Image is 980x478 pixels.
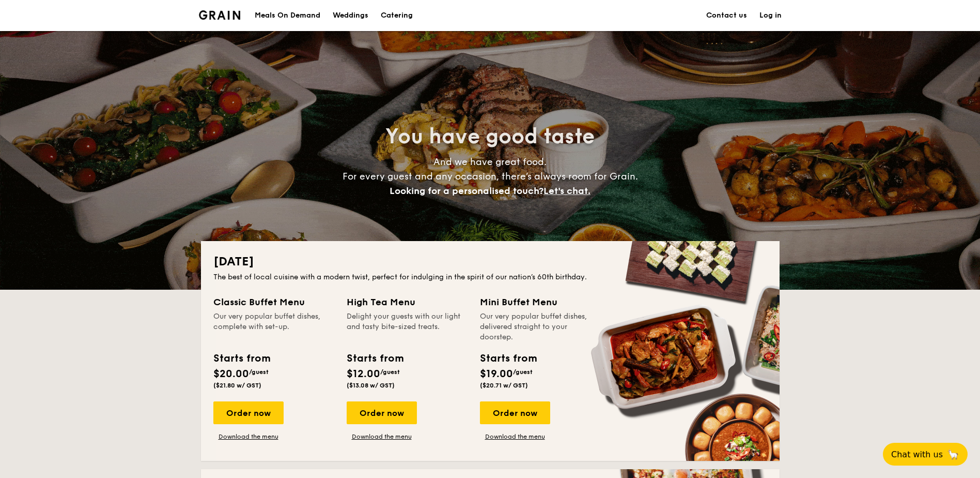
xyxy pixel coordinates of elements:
[390,185,543,197] span: Looking for a personalised touch?
[347,382,395,389] span: ($13.08 w/ GST)
[480,311,601,342] div: Our very popular buffet dishes, delivered straight to your doorstep.
[213,432,284,441] a: Download the menu
[347,401,417,424] div: Order now
[199,10,241,20] a: Logotype
[213,368,249,380] span: $20.00
[343,156,638,197] span: And we have great food. For every guest and any occasion, there’s always room for Grain.
[480,401,550,424] div: Order now
[480,295,601,309] div: Mini Buffet Menu
[480,368,513,380] span: $19.00
[480,432,550,441] a: Download the menu
[883,443,968,466] button: Chat with us🦙
[213,351,270,366] div: Starts from
[480,351,536,366] div: Starts from
[213,253,767,270] h2: [DATE]
[891,450,943,459] span: Chat with us
[543,185,590,197] span: Let's chat.
[947,449,959,460] span: 🦙
[249,368,269,376] span: /guest
[213,295,334,309] div: Classic Buffet Menu
[347,295,468,309] div: High Tea Menu
[347,368,380,380] span: $12.00
[480,382,528,389] span: ($20.71 w/ GST)
[213,382,261,389] span: ($21.80 w/ GST)
[213,311,334,342] div: Our very popular buffet dishes, complete with set-up.
[385,124,595,149] span: You have good taste
[347,311,468,342] div: Delight your guests with our light and tasty bite-sized treats.
[347,351,403,366] div: Starts from
[213,272,767,282] div: The best of local cuisine with a modern twist, perfect for indulging in the spirit of our nation’...
[380,368,400,376] span: /guest
[513,368,533,376] span: /guest
[199,10,241,20] img: Grain
[347,432,417,441] a: Download the menu
[213,401,284,424] div: Order now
